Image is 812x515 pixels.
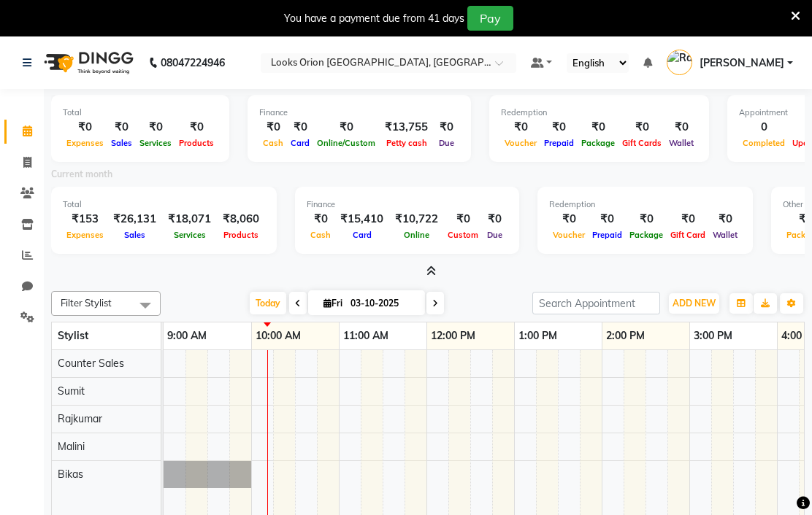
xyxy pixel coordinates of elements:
[175,138,218,148] span: Products
[175,119,218,136] div: ₹0
[334,211,389,228] div: ₹15,410
[434,119,459,136] div: ₹0
[58,329,88,342] span: Stylist
[435,138,458,148] span: Due
[63,198,265,211] div: Total
[669,293,719,314] button: ADD NEW
[532,292,660,314] input: Search Appointment
[589,230,626,240] span: Prepaid
[340,325,392,346] a: 11:00 AM
[467,6,513,31] button: Pay
[107,211,162,228] div: ₹26,131
[58,468,83,481] span: Bikas
[259,119,287,136] div: ₹0
[287,119,313,136] div: ₹0
[307,211,334,228] div: ₹0
[58,412,102,425] span: Rajkumar
[602,325,648,346] a: 2:00 PM
[501,138,540,148] span: Voucher
[667,211,709,228] div: ₹0
[444,211,482,228] div: ₹0
[63,119,107,136] div: ₹0
[383,138,431,148] span: Petty cash
[626,230,667,240] span: Package
[162,211,217,228] div: ₹18,071
[63,211,107,228] div: ₹153
[618,138,665,148] span: Gift Cards
[58,384,85,398] span: Sumit
[307,230,334,240] span: Cash
[690,325,736,346] a: 3:00 PM
[63,138,107,148] span: Expenses
[618,119,665,136] div: ₹0
[667,50,692,75] img: Rashi Paliwal
[379,119,434,136] div: ₹13,755
[389,211,444,228] div: ₹10,722
[739,138,789,148] span: Completed
[37,42,137,83] img: logo
[515,325,561,346] a: 1:00 PM
[107,119,136,136] div: ₹0
[673,298,716,309] span: ADD NEW
[136,119,175,136] div: ₹0
[501,107,697,119] div: Redemption
[63,230,107,240] span: Expenses
[739,119,789,136] div: 0
[667,230,709,240] span: Gift Card
[287,138,313,148] span: Card
[427,325,479,346] a: 12:00 PM
[252,325,304,346] a: 10:00 AM
[549,230,589,240] span: Voucher
[58,440,85,453] span: Malini
[540,138,578,148] span: Prepaid
[161,42,225,83] b: 08047224946
[709,211,741,228] div: ₹0
[58,357,124,370] span: Counter Sales
[626,211,667,228] div: ₹0
[51,168,112,181] label: Current month
[665,138,697,148] span: Wallet
[709,230,741,240] span: Wallet
[540,119,578,136] div: ₹0
[549,198,741,211] div: Redemption
[578,138,618,148] span: Package
[346,293,419,314] input: 2025-10-03
[589,211,626,228] div: ₹0
[578,119,618,136] div: ₹0
[313,138,379,148] span: Online/Custom
[284,11,464,26] div: You have a payment due from 41 days
[483,230,506,240] span: Due
[217,211,265,228] div: ₹8,060
[120,230,149,240] span: Sales
[259,138,287,148] span: Cash
[220,230,262,240] span: Products
[549,211,589,228] div: ₹0
[107,138,136,148] span: Sales
[136,138,175,148] span: Services
[400,230,433,240] span: Online
[259,107,459,119] div: Finance
[349,230,375,240] span: Card
[170,230,210,240] span: Services
[665,119,697,136] div: ₹0
[61,297,112,309] span: Filter Stylist
[313,119,379,136] div: ₹0
[63,107,218,119] div: Total
[164,325,210,346] a: 9:00 AM
[250,292,286,314] span: Today
[482,211,507,228] div: ₹0
[700,55,784,71] span: [PERSON_NAME]
[444,230,482,240] span: Custom
[501,119,540,136] div: ₹0
[320,298,346,309] span: Fri
[307,198,507,211] div: Finance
